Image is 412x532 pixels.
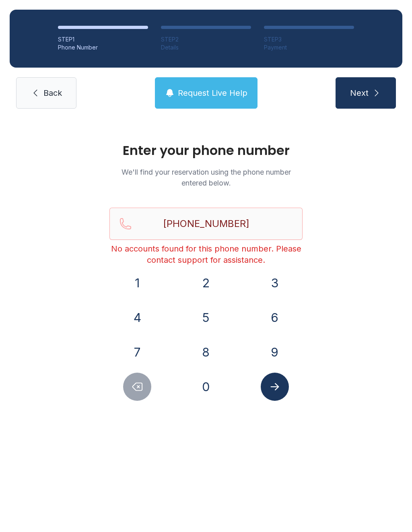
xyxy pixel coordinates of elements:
[109,144,303,157] h1: Enter your phone number
[58,35,148,43] div: STEP 1
[192,373,220,401] button: 0
[161,35,251,43] div: STEP 2
[192,303,220,332] button: 5
[123,269,151,297] button: 1
[178,87,247,99] span: Request Live Help
[264,35,354,43] div: STEP 3
[109,208,303,240] input: Reservation phone number
[350,87,369,99] span: Next
[109,243,303,266] div: No accounts found for this phone number. Please contact support for assistance.
[192,269,220,297] button: 2
[109,167,303,188] p: We'll find your reservation using the phone number entered below.
[123,338,151,366] button: 7
[161,43,251,52] div: Details
[123,373,151,401] button: Delete number
[261,303,289,332] button: 6
[261,373,289,401] button: Submit lookup form
[58,43,148,52] div: Phone Number
[261,338,289,366] button: 9
[261,269,289,297] button: 3
[43,87,62,99] span: Back
[123,303,151,332] button: 4
[192,338,220,366] button: 8
[264,43,354,52] div: Payment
